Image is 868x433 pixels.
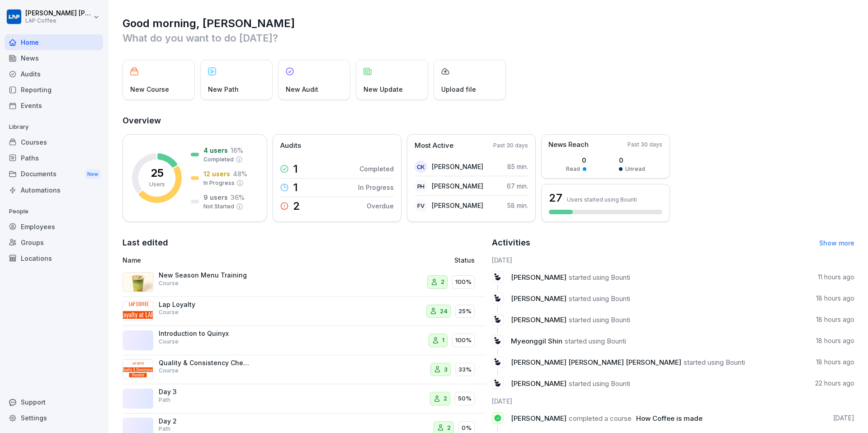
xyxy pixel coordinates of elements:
[511,358,681,367] span: [PERSON_NAME] [PERSON_NAME] [PERSON_NAME]
[493,141,528,150] p: Past 30 days
[5,150,103,166] div: Paths
[25,18,91,24] p: LAP Coffee
[565,337,626,345] span: started using Bounti
[123,326,486,355] a: Introduction to QuinyxCourse1100%
[627,141,662,149] p: Past 30 days
[816,358,854,367] p: 18 hours ago
[440,307,448,316] p: 24
[567,196,637,203] p: Users started using Bounti
[566,165,580,173] p: Read
[462,424,472,433] p: 0%
[432,162,483,171] p: [PERSON_NAME]
[5,98,103,113] div: Events
[636,414,703,423] span: How Coffee is made
[159,367,179,375] p: Course
[123,268,486,297] a: New Season Menu TrainingCourse2100%
[203,193,228,202] p: 9 users
[203,202,234,211] p: Not Started
[5,50,103,66] a: News
[5,219,103,235] a: Employees
[5,166,103,183] a: DocumentsNew
[159,338,179,346] p: Course
[123,114,854,127] h2: Overview
[833,414,854,423] p: [DATE]
[444,365,448,374] p: 3
[819,239,854,247] a: Show more
[5,410,103,426] div: Settings
[569,315,630,324] span: started using Bounti
[293,201,300,212] p: 2
[5,82,103,98] a: Reporting
[5,166,103,183] div: Documents
[569,294,630,303] span: started using Bounti
[458,307,472,316] p: 25%
[5,394,103,410] div: Support
[159,271,249,279] p: New Season Menu Training
[159,308,179,316] p: Course
[359,164,394,174] p: Completed
[447,424,451,433] p: 2
[507,181,528,191] p: 67 min.
[280,141,301,151] p: Audits
[415,199,427,212] div: FV
[5,34,103,50] a: Home
[415,180,427,193] div: PH
[625,165,645,173] p: Unread
[492,396,855,406] h6: [DATE]
[231,146,243,155] p: 16 %
[123,236,486,249] h2: Last edited
[432,181,483,191] p: [PERSON_NAME]
[123,297,486,326] a: Lap LoyaltyCourse2425%
[159,301,249,309] p: Lap Loyalty
[684,358,745,367] span: started using Bounti
[293,182,298,193] p: 1
[367,201,394,211] p: Overdue
[511,315,566,324] span: [PERSON_NAME]
[415,141,453,151] p: Most Active
[432,201,483,210] p: [PERSON_NAME]
[123,359,153,379] img: u6o1x6ymd5brm0ufhs24j8ux.png
[455,336,472,345] p: 100%
[159,279,179,287] p: Course
[5,134,103,150] div: Courses
[5,120,103,134] p: Library
[85,169,100,179] div: New
[363,85,403,94] p: New Update
[123,16,854,31] h1: Good morning, [PERSON_NAME]
[815,379,854,388] p: 22 hours ago
[203,146,228,155] p: 4 users
[442,336,444,345] p: 1
[123,272,153,292] img: qpz5f7h4u24zni0s6wvcke94.png
[358,183,394,192] p: In Progress
[816,315,854,324] p: 18 hours ago
[5,182,103,198] a: Automations
[818,273,854,282] p: 11 hours ago
[816,294,854,303] p: 18 hours ago
[548,140,589,150] p: News Reach
[123,384,486,414] a: Day 3Path250%
[123,355,486,385] a: Quality & Consistency Checklist TrainingCourse333%
[25,9,91,17] p: [PERSON_NAME] [PERSON_NAME]
[511,337,562,345] span: Myeonggil Shin
[123,255,350,265] p: Name
[511,294,566,303] span: [PERSON_NAME]
[492,255,855,265] h6: [DATE]
[159,417,249,425] p: Day 2
[507,201,528,210] p: 58 min.
[455,278,472,287] p: 100%
[159,396,170,404] p: Path
[286,85,318,94] p: New Audit
[569,414,632,423] span: completed a course
[511,379,566,388] span: [PERSON_NAME]
[293,164,298,174] p: 1
[159,329,249,338] p: Introduction to Quinyx
[492,236,530,249] h2: Activities
[151,168,164,179] p: 25
[415,160,427,173] div: CK
[511,414,566,423] span: [PERSON_NAME]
